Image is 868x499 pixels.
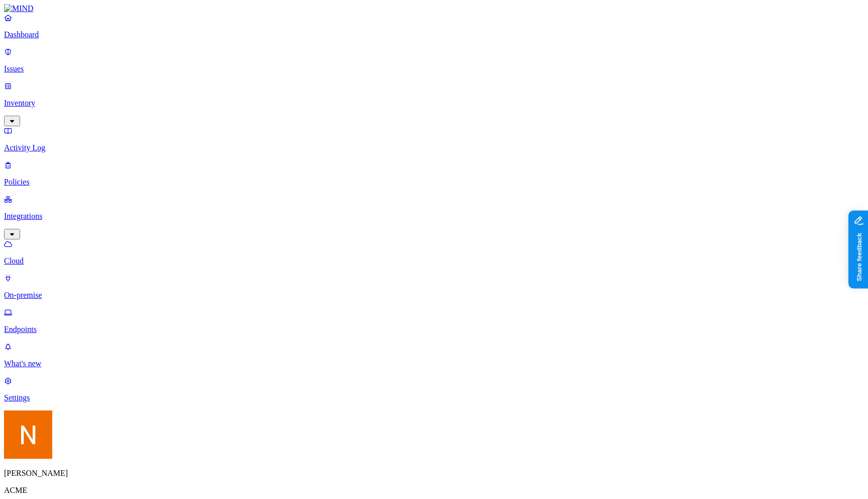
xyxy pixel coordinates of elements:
a: MIND [4,4,864,13]
p: Integrations [4,212,864,221]
p: Settings [4,393,864,402]
a: Activity Log [4,126,864,152]
p: Cloud [4,257,864,266]
a: Integrations [4,195,864,238]
p: Issues [4,64,864,73]
p: What's new [4,359,864,368]
a: Issues [4,47,864,73]
p: Dashboard [4,30,864,39]
a: What's new [4,342,864,368]
p: On-premise [4,291,864,300]
a: Endpoints [4,308,864,334]
a: On-premise [4,274,864,300]
a: Dashboard [4,13,864,39]
p: [PERSON_NAME] [4,469,864,478]
p: ACME [4,486,864,495]
a: Policies [4,160,864,187]
p: Endpoints [4,325,864,334]
a: Settings [4,376,864,402]
img: MIND [4,4,34,13]
img: Nitai Mishary [4,410,52,459]
p: Activity Log [4,143,864,152]
p: Inventory [4,99,864,108]
p: Policies [4,178,864,187]
a: Inventory [4,81,864,125]
a: Cloud [4,239,864,266]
